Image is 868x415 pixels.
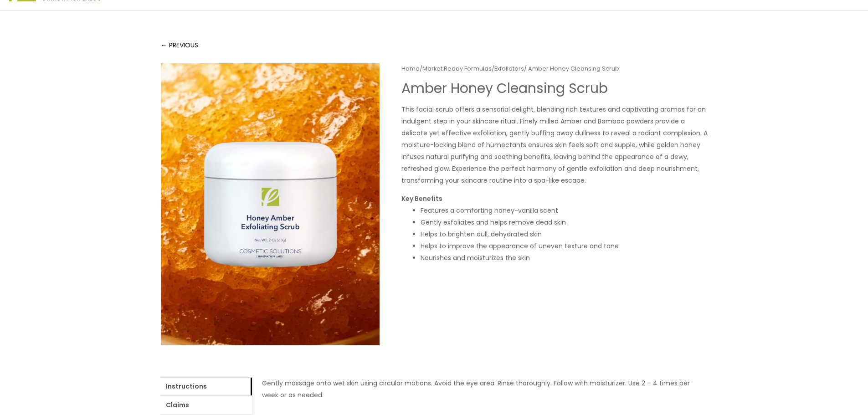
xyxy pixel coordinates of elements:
img: Amber Honey Cleansing Scrub [161,63,380,345]
li: Nourishes and moisturizes the skin [421,252,708,264]
p: This facial scrub offers a sensorial delight, blending rich textures and captivating aromas for a... [401,103,708,186]
a: Instructions [161,377,252,395]
li: Gently exfoliates and helps remove dead skin​ [421,216,708,228]
a: Home [401,64,420,73]
h1: Amber Honey Cleansing Scrub [401,80,708,97]
li: Helps to improve the appearance of uneven texture and tone [421,240,708,252]
p: Gently massage onto wet skin using circular motions. Avoid the eye area. Rinse thoroughly. Follow... [262,377,698,401]
li: Helps to brighten dull, dehydrated skin [421,228,708,240]
strong: Key Benefits [401,194,442,203]
nav: Breadcrumb [401,63,708,74]
a: ← PREVIOUS [161,36,198,54]
a: Claims [161,396,252,414]
a: Exfoliators [494,64,524,73]
a: Market Ready Formulas [422,64,492,73]
li: Features a comforting honey-vanilla scent [421,205,708,216]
